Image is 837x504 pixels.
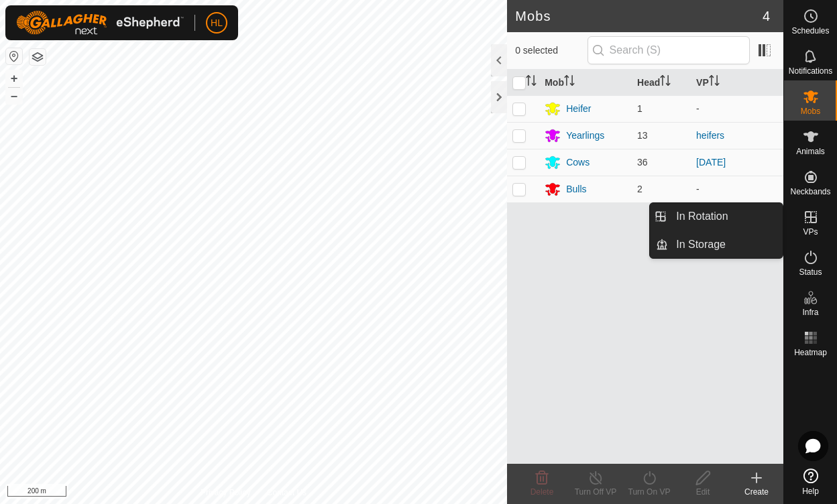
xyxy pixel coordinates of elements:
td: - [691,95,783,122]
span: 4 [763,6,770,26]
img: Gallagher Logo [16,11,184,35]
span: Notifications [789,67,832,75]
span: In Rotation [676,208,728,225]
li: In Storage [650,231,783,258]
span: Help [802,487,819,495]
span: Animals [796,147,825,155]
span: Mobs [801,107,820,115]
td: - [691,176,783,202]
span: Neckbands [790,188,830,196]
button: – [6,88,22,104]
span: Delete [531,487,554,497]
span: 0 selected [515,44,587,58]
button: + [6,70,22,86]
p-sorticon: Activate to sort [564,77,575,88]
h2: Mobs [515,8,763,24]
button: Reset Map [6,48,22,64]
p-sorticon: Activate to sort [526,77,537,88]
span: 1 [637,103,643,114]
a: In Storage [668,231,783,258]
a: [DATE] [696,157,726,168]
a: In Rotation [668,203,783,230]
p-sorticon: Activate to sort [709,77,720,88]
li: In Rotation [650,203,783,230]
span: Status [799,268,822,276]
div: Yearlings [566,129,604,143]
div: Cows [566,155,590,170]
th: Head [632,70,691,96]
p-sorticon: Activate to sort [660,77,671,88]
span: Infra [802,308,818,316]
span: HL [211,16,223,30]
div: Turn On VP [622,486,676,498]
a: heifers [696,130,724,141]
span: 13 [637,130,648,141]
input: Search (S) [588,36,750,64]
div: Create [730,486,783,498]
span: VPs [803,228,818,236]
div: Heifer [566,102,591,116]
div: Bulls [566,182,586,196]
span: Heatmap [794,349,827,357]
div: Edit [676,486,730,498]
span: Schedules [791,27,829,35]
span: 2 [637,184,643,194]
button: Map Layers [30,49,46,65]
a: Contact Us [267,487,306,499]
span: In Storage [676,237,726,253]
th: VP [691,70,783,96]
a: Help [784,463,837,501]
th: Mob [539,70,632,96]
div: Turn Off VP [569,486,622,498]
span: 36 [637,157,648,168]
a: Privacy Policy [201,487,251,499]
